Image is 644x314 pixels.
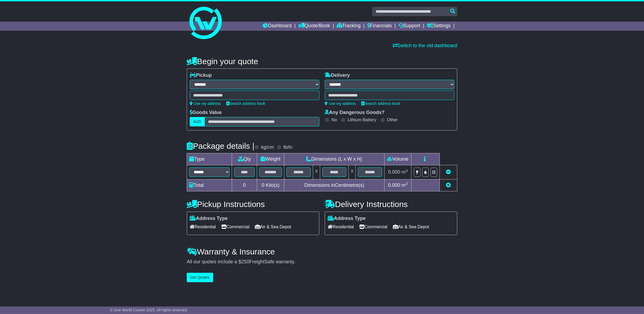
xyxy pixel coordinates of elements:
[388,182,400,188] span: 0.000
[187,200,319,209] h4: Pickup Instructions
[388,169,400,175] span: 0.000
[427,22,451,31] a: Settings
[393,223,429,231] span: Air & Sea Depot
[261,144,274,150] label: kg/cm
[401,182,408,188] span: m
[387,117,398,122] label: Other
[187,273,213,282] button: Get Quotes
[190,101,221,106] a: Use my address
[190,73,212,78] label: Pickup
[313,165,320,179] td: x
[187,153,232,165] td: Type
[401,169,408,175] span: m
[406,169,408,173] sup: 3
[325,110,385,116] label: Any Dangerous Goods?
[187,142,254,150] h4: Package details |
[367,22,392,31] a: Financials
[325,200,457,209] h4: Delivery Instructions
[187,179,232,191] td: Total
[359,223,387,231] span: Commercial
[393,43,457,48] a: Switch to the old dashboard
[331,117,337,122] label: No
[446,169,451,175] a: Remove this item
[399,22,420,31] a: Support
[406,182,408,186] sup: 3
[446,182,451,188] a: Add new item
[349,165,356,179] td: x
[232,153,257,165] td: Qty
[328,223,354,231] span: Residential
[284,179,384,191] td: Dimensions in Centimetre(s)
[221,223,249,231] span: Commercial
[110,308,188,312] span: © One World Courier 2025. All rights reserved.
[361,101,400,106] a: Search address book
[190,110,222,116] label: Goods Value
[190,216,228,222] label: Address Type
[257,179,284,191] td: Kilo(s)
[325,101,356,106] a: Use my address
[384,153,411,165] td: Volume
[328,216,366,222] label: Address Type
[190,117,205,126] label: AUD
[263,22,292,31] a: Dashboard
[190,223,216,231] span: Residential
[187,259,457,265] div: All our quotes include a $ FreightSafe warranty.
[187,57,457,66] h4: Begin your quote
[283,144,292,150] label: lb/in
[298,22,330,31] a: Quote/Book
[257,153,284,165] td: Weight
[187,247,457,256] h4: Warranty & Insurance
[232,179,257,191] td: 0
[337,22,361,31] a: Tracking
[226,101,265,106] a: Search address book
[255,223,291,231] span: Air & Sea Depot
[348,117,376,122] label: Lithium Battery
[241,259,249,264] span: 250
[284,153,384,165] td: Dimensions (L x W x H)
[325,73,350,78] label: Delivery
[262,182,264,188] span: 0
